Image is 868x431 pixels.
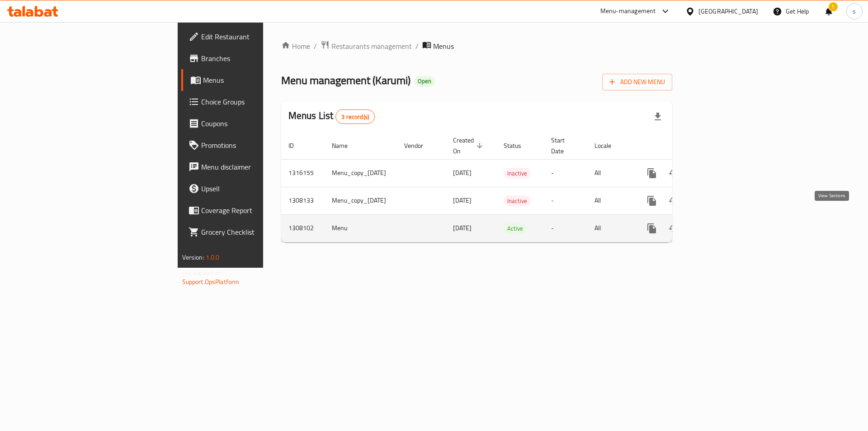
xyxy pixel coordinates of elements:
[181,221,323,243] a: Grocery Checklist
[288,140,306,151] span: ID
[201,205,316,216] span: Coverage Report
[544,159,587,187] td: -
[181,113,323,134] a: Coupons
[281,70,410,90] span: Menu management ( Karumi )
[331,41,412,52] span: Restaurants management
[600,6,656,17] div: Menu-management
[206,251,220,263] span: 1.0.0
[433,41,454,52] span: Menus
[325,214,397,242] td: Menu
[325,187,397,214] td: Menu_copy_[DATE]
[321,40,412,52] a: Restaurants management
[504,223,527,234] span: Active
[453,194,472,206] span: [DATE]
[544,214,587,242] td: -
[201,96,316,107] span: Choice Groups
[203,75,316,85] span: Menus
[647,106,669,128] div: Export file
[415,41,419,52] li: /
[663,218,684,239] button: Change Status
[201,140,316,151] span: Promotions
[453,135,486,156] span: Created On
[504,196,531,206] span: Inactive
[182,276,240,288] a: Support.OpsPlatform
[587,159,634,187] td: All
[201,31,316,42] span: Edit Restaurant
[288,109,375,124] h2: Menus List
[504,140,533,151] span: Status
[181,199,323,221] a: Coverage Report
[281,40,673,52] nav: breadcrumb
[332,140,359,151] span: Name
[634,132,735,160] th: Actions
[453,167,472,179] span: [DATE]
[641,162,663,184] button: more
[336,113,374,121] span: 3 record(s)
[641,218,663,239] button: more
[504,195,531,206] div: Inactive
[404,140,435,151] span: Vendor
[181,69,323,91] a: Menus
[544,187,587,214] td: -
[414,76,435,87] div: Open
[504,223,527,234] div: Active
[181,26,323,47] a: Edit Restaurant
[325,159,397,187] td: Menu_copy_[DATE]
[181,91,323,113] a: Choice Groups
[594,140,623,151] span: Locale
[453,222,472,234] span: [DATE]
[181,134,323,156] a: Promotions
[853,6,856,16] span: s
[201,118,316,129] span: Coupons
[587,214,634,242] td: All
[201,183,316,194] span: Upsell
[663,190,684,212] button: Change Status
[181,178,323,199] a: Upsell
[663,162,684,184] button: Change Status
[201,53,316,64] span: Branches
[281,132,735,242] table: enhanced table
[414,77,435,85] span: Open
[335,109,375,124] div: Total records count
[602,74,672,90] button: Add New Menu
[504,168,531,179] span: Inactive
[182,267,224,279] span: Get support on:
[551,135,576,156] span: Start Date
[181,47,323,69] a: Branches
[587,187,634,214] td: All
[609,76,665,88] span: Add New Menu
[182,251,204,263] span: Version:
[181,156,323,178] a: Menu disclaimer
[201,227,316,237] span: Grocery Checklist
[641,190,663,212] button: more
[201,161,316,172] span: Menu disclaimer
[698,6,758,16] div: [GEOGRAPHIC_DATA]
